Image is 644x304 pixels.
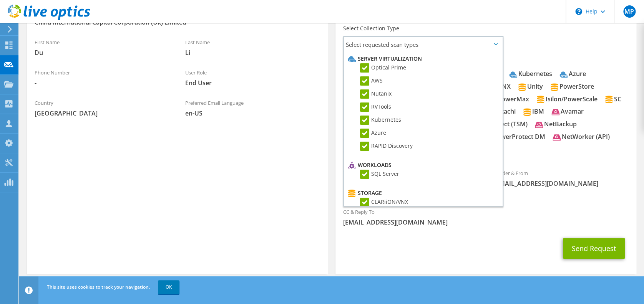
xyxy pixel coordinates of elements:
div: Requested Collections [335,55,636,161]
span: - [35,79,169,87]
span: [EMAIL_ADDRESS][DOMAIN_NAME] [343,218,629,226]
div: Sender & From [486,165,636,192]
a: OK [158,280,179,294]
div: IBM [523,107,544,116]
div: NetWorker (API) [553,132,610,141]
div: Unity [518,82,543,91]
span: This site uses cookies to track your navigation. [47,284,150,290]
span: en-US [185,109,320,117]
label: CLARiiON/VNX [360,198,408,207]
div: Last Name [177,34,327,61]
div: Isilon/PowerScale [536,95,598,104]
label: SQL Server [360,170,399,179]
div: Phone Number [27,64,177,91]
div: Preferred Email Language [177,95,327,121]
span: [EMAIL_ADDRESS][DOMAIN_NAME] [493,179,628,188]
label: Nutanix [360,89,392,99]
div: SC [605,95,621,104]
div: PowerStore [550,82,594,91]
span: [GEOGRAPHIC_DATA] [35,109,169,117]
div: User Role [177,64,327,91]
button: Send Request [563,238,625,259]
li: Storage [346,188,499,198]
span: Select requested scan types [344,37,503,52]
label: Optical Prime [360,63,406,73]
div: Azure [559,69,586,78]
span: Du [35,48,169,57]
li: Server Virtualization [346,54,499,63]
svg: \n [575,8,582,15]
div: Avamar [551,107,584,116]
div: To [335,165,486,200]
div: NetBackup [535,120,577,129]
label: Kubernetes [360,116,401,125]
div: First Name [27,34,177,61]
label: Select Collection Type [343,25,399,32]
label: AWS [360,76,383,86]
div: Country [27,95,177,121]
label: RVTools [360,102,391,112]
span: Li [185,48,320,57]
label: RAPID Discovery [360,142,413,151]
li: Workloads [346,160,499,170]
div: Kubernetes [509,69,552,78]
div: CC & Reply To [335,204,636,230]
span: MP [623,5,636,18]
span: End User [185,79,320,87]
div: PowerProtect DM [484,132,545,141]
label: Azure [360,129,386,138]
